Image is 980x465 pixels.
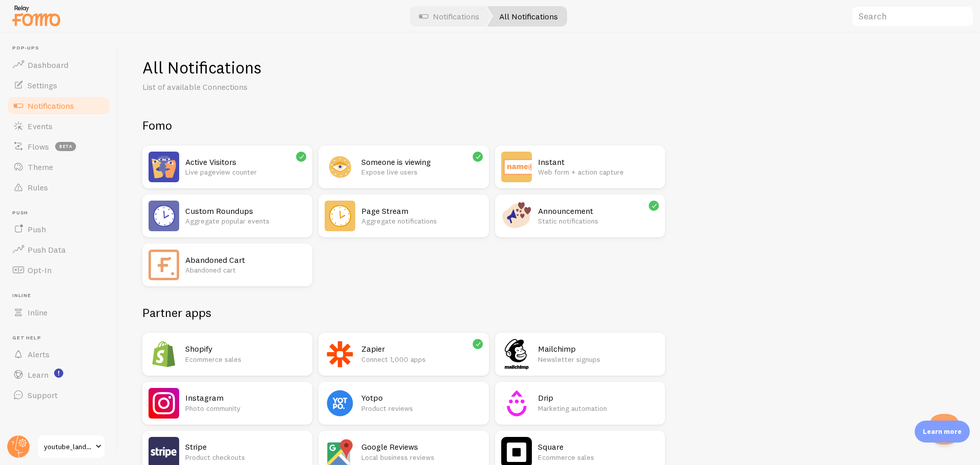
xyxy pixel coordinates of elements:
h2: Drip [538,393,659,403]
span: Settings [28,80,57,90]
h2: Shopify [185,344,306,354]
a: Rules [6,177,111,198]
a: Push Data [6,239,111,260]
img: Yotpo [325,388,355,419]
h2: Custom Roundups [185,206,306,216]
h2: Mailchimp [538,344,659,354]
h2: Someone is viewing [361,157,482,167]
img: Someone is viewing [325,152,355,182]
a: youtube_landing-b [37,434,106,459]
h2: Announcement [538,206,659,216]
a: Notifications [6,95,111,116]
img: Page Stream [325,201,355,231]
img: Mailchimp [501,339,532,370]
img: Announcement [501,201,532,231]
iframe: Help Scout Beacon - Open [929,414,960,445]
span: Pop-ups [12,45,111,52]
h2: Instant [538,157,659,167]
p: Static notifications [538,216,659,226]
a: Opt-In [6,260,111,280]
p: Aggregate notifications [361,216,482,226]
h2: Active Visitors [185,157,306,167]
p: Aggregate popular events [185,216,306,226]
img: Active Visitors [149,152,179,182]
a: Support [6,385,111,405]
img: fomo-relay-logo-orange.svg [11,3,62,29]
img: Abandoned Cart [149,250,179,280]
img: Instagram [149,388,179,419]
span: Dashboard [28,60,68,70]
a: Dashboard [6,55,111,75]
img: Drip [501,388,532,419]
h2: Zapier [361,344,482,354]
p: Expose live users [361,167,482,177]
p: Connect 1,000 apps [361,354,482,364]
span: Learn [28,370,48,380]
span: Alerts [28,349,50,359]
a: Learn [6,364,111,385]
span: Opt-In [28,265,52,275]
p: Web form + action capture [538,167,659,177]
p: Product checkouts [185,452,306,462]
p: Marketing automation [538,403,659,413]
p: Learn more [923,427,962,436]
span: Theme [28,162,53,172]
p: Ecommerce sales [185,354,306,364]
img: Shopify [149,339,179,370]
div: Learn more [915,421,970,443]
p: Newsletter signups [538,354,659,364]
p: Product reviews [361,403,482,413]
a: Push [6,219,111,239]
span: Notifications [28,101,74,111]
h2: Google Reviews [361,442,482,452]
img: Custom Roundups [149,201,179,231]
a: Flows beta [6,136,111,157]
h2: Instagram [185,393,306,403]
span: Push Data [28,244,66,255]
svg: <p>Watch New Feature Tutorials!</p> [54,369,63,378]
h2: Yotpo [361,393,482,403]
span: Inline [28,307,47,317]
a: Alerts [6,344,111,364]
p: Ecommerce sales [538,452,659,462]
p: Local business reviews [361,452,482,462]
p: List of available Connections [142,81,387,93]
h2: Fomo [142,117,665,133]
span: Get Help [12,335,111,341]
span: Inline [12,292,111,299]
p: Abandoned cart [185,265,306,275]
span: Flows [28,141,49,152]
span: Push [12,210,111,216]
span: Rules [28,182,48,192]
a: Theme [6,157,111,177]
h2: Stripe [185,442,306,452]
h1: All Notifications [142,57,955,78]
h2: Abandoned Cart [185,255,306,265]
img: Zapier [325,339,355,370]
p: Photo community [185,403,306,413]
span: youtube_landing-b [44,440,92,453]
span: Push [28,224,46,234]
a: Events [6,116,111,136]
p: Live pageview counter [185,167,306,177]
a: Inline [6,302,111,323]
h2: Partner apps [142,305,665,321]
a: Settings [6,75,111,95]
span: beta [55,142,76,151]
span: Support [28,390,58,400]
h2: Page Stream [361,206,482,216]
img: Instant [501,152,532,182]
h2: Square [538,442,659,452]
span: Events [28,121,53,131]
